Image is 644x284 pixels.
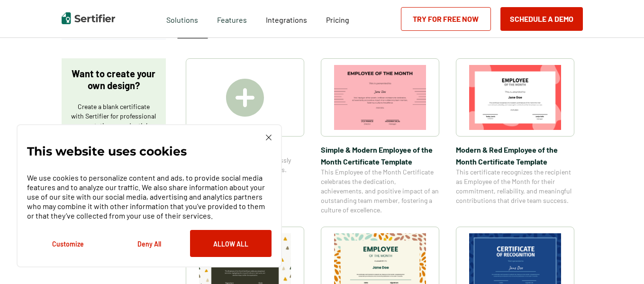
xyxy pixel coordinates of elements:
img: Create A Blank Certificate [226,79,264,117]
a: Pricing [326,13,349,25]
a: Integrations [266,13,307,25]
p: We use cookies to personalize content and ads, to provide social media features and to analyze ou... [27,173,272,220]
img: Simple & Modern Employee of the Month Certificate Template [334,65,426,130]
a: Simple & Modern Employee of the Month Certificate TemplateSimple & Modern Employee of the Month C... [321,58,439,215]
p: Create a blank certificate with Sertifier for professional presentations, credentials, and custom... [71,102,156,149]
a: Modern & Red Employee of the Month Certificate TemplateModern & Red Employee of the Month Certifi... [456,58,574,215]
img: Cookie Popup Close [266,135,272,140]
img: Sertifier | Digital Credentialing Platform [62,12,115,24]
p: Want to create your own design? [71,68,156,92]
button: Schedule a Demo [500,7,583,31]
span: This Employee of the Month Certificate celebrates the dedication, achievements, and positive impa... [321,167,439,215]
img: Modern & Red Employee of the Month Certificate Template [469,65,561,130]
p: This website uses cookies [27,147,187,156]
span: This certificate recognizes the recipient as Employee of the Month for their commitment, reliabil... [456,167,574,205]
button: Deny All [109,230,190,257]
span: Pricing [326,15,349,24]
span: Solutions [166,13,198,25]
button: Allow All [190,230,272,257]
span: Simple & Modern Employee of the Month Certificate Template [321,144,439,167]
span: Integrations [266,15,307,24]
a: Try for Free Now [401,7,491,31]
span: Features [217,13,247,25]
span: Modern & Red Employee of the Month Certificate Template [456,144,574,167]
button: Customize [27,230,109,257]
iframe: Chat Widget [597,238,644,284]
